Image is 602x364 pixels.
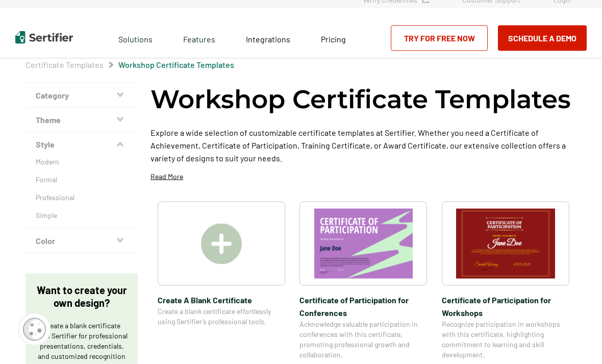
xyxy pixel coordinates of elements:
p: Read More [150,172,183,182]
img: Certificate of Participation​ for Workshops [456,209,555,279]
a: Integrations [246,32,290,44]
a: Pricing [321,32,346,44]
span: Recognize participation in workshops with this certificate, highlighting commitment to learning a... [442,319,569,360]
span: Create a blank certificate effortlessly using Sertifier’s professional tools. [158,306,285,327]
img: Create A Blank Certificate [201,224,242,264]
button: Schedule a Demo [498,26,587,51]
button: Category [26,83,138,108]
iframe: Chat Widget [551,315,602,364]
span: Pricing [321,34,346,44]
img: Certificate of Participation for Conference​s [314,209,413,279]
p: Want to create your own design? [36,284,128,309]
a: Workshop Certificate Templates [118,60,234,69]
span: Create A Blank Certificate [158,294,285,306]
span: Integrations [246,34,290,44]
a: Modern [36,157,128,167]
div: Breadcrumb [26,60,234,70]
a: Certificate Templates [26,60,104,69]
span: Workshop Certificate Templates [118,60,234,70]
p: Explore a wide selection of customizable certificate templates at Sertifier. Whether you need a C... [150,126,576,164]
div: Style [26,157,138,229]
img: Cookie Popup Icon [23,318,46,341]
img: Sertifier | Digital Credentialing Platform [15,31,73,44]
a: Certificate of Participation​ for WorkshopsCertificate of Participation​ for WorkshopsRecognize p... [442,202,569,360]
span: Certificate Templates [26,60,104,70]
a: Certificate of Participation for Conference​sCertificate of Participation for Conference​sAcknowl... [299,202,427,360]
button: Theme [26,108,138,132]
a: Professional [36,192,128,203]
button: Style [26,132,138,157]
h1: Workshop Certificate Templates [150,83,571,116]
button: Color [26,229,138,253]
a: Simple [36,210,128,221]
span: Features [183,32,215,44]
a: Formal [36,175,128,185]
span: Acknowledge valuable participation in conferences with this certificate, promoting professional g... [299,319,427,360]
span: Certificate of Participation​ for Workshops [442,294,569,319]
span: Solutions [118,32,153,44]
a: Try for Free Now [391,26,488,51]
span: Certificate of Participation for Conference​s [299,294,427,319]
